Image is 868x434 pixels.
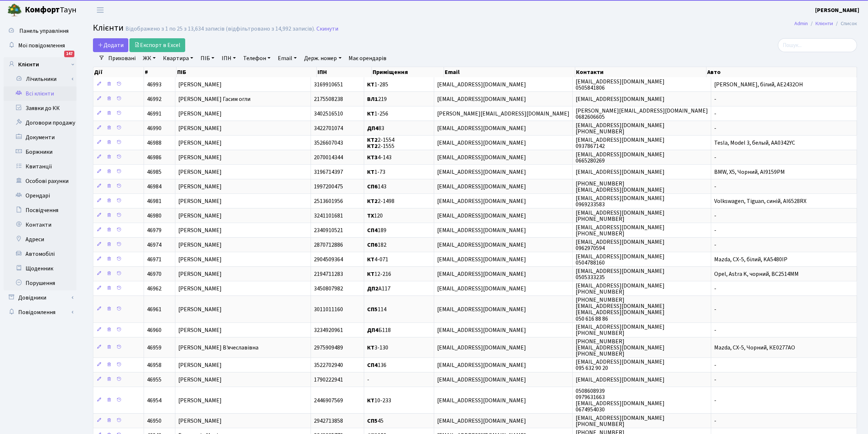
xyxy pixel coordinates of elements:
span: [PERSON_NAME] [178,110,222,118]
b: КТ [367,168,374,176]
span: [EMAIL_ADDRESS][DOMAIN_NAME] [576,168,665,176]
span: [EMAIL_ADDRESS][DOMAIN_NAME] [PHONE_NUMBER] [576,323,665,337]
span: 3522702940 [314,361,343,369]
span: 3450807982 [314,285,343,293]
span: [PERSON_NAME] [178,417,222,425]
a: Клієнти [4,57,77,72]
span: [EMAIL_ADDRESS][DOMAIN_NAME] [437,183,526,191]
span: 1-256 [367,110,388,118]
span: [EMAIL_ADDRESS][DOMAIN_NAME] [PHONE_NUMBER] [576,223,665,238]
span: 46984 [147,183,161,191]
a: Адреси [4,232,77,247]
b: СП4 [367,226,378,234]
b: Комфорт [25,4,60,16]
span: 3196714397 [314,168,343,176]
span: [EMAIL_ADDRESS][DOMAIN_NAME] 0937867142 [576,136,665,150]
span: [EMAIL_ADDRESS][DOMAIN_NAME] 0505333235 [576,267,665,281]
span: 2942713858 [314,417,343,425]
span: 46992 [147,95,161,103]
span: 46990 [147,124,161,132]
a: Порушення [4,276,77,290]
b: КТ3 [367,153,378,161]
th: ІПН [317,67,372,77]
span: 46962 [147,285,161,293]
span: 189 [367,226,386,234]
a: Автомобілі [4,247,77,261]
span: [EMAIL_ADDRESS][DOMAIN_NAME] [437,81,526,89]
span: 46979 [147,226,161,234]
span: [PERSON_NAME] [178,197,222,205]
span: Mazda, CX-5, білий, KA5480IP [714,255,787,263]
span: - [714,124,716,132]
span: 10-233 [367,396,391,404]
a: Щоденник [4,261,77,276]
b: [PERSON_NAME] [815,6,859,14]
span: 2870712886 [314,241,343,249]
span: 46991 [147,110,161,118]
b: ВЛ1 [367,95,378,103]
span: 1997200475 [314,183,343,191]
span: Клієнти [93,21,124,34]
span: Volkswagen, Tiguan, синій, AI6528RX [714,197,806,205]
span: [EMAIL_ADDRESS][DOMAIN_NAME] [437,95,526,103]
span: 2513601956 [314,197,343,205]
a: Повідомлення [4,305,77,320]
span: - [714,396,716,404]
span: 4-071 [367,255,388,263]
span: [EMAIL_ADDRESS][DOMAIN_NAME] [PHONE_NUMBER] [576,209,665,223]
span: [PERSON_NAME] [178,153,222,161]
span: Таун [25,4,77,16]
li: Список [833,20,857,28]
span: [EMAIL_ADDRESS][DOMAIN_NAME] [437,326,526,334]
b: СП6 [367,183,378,191]
span: - [714,361,716,369]
span: 219 [367,95,387,103]
span: 4-143 [367,153,392,161]
span: Додати [98,41,124,49]
a: Контакти [4,218,77,232]
a: Лічильники [8,72,77,86]
span: - [714,326,716,334]
a: Особові рахунки [4,174,77,188]
span: 2904509364 [314,255,343,263]
span: 3526607043 [314,139,343,147]
a: Договори продажу [4,116,77,130]
span: 1-285 [367,81,388,89]
span: Мої повідомлення [18,42,65,50]
span: [EMAIL_ADDRESS][DOMAIN_NAME] [PHONE_NUMBER] [576,121,665,136]
a: Квартира [160,52,196,64]
span: [PERSON_NAME] [178,139,222,147]
span: 46974 [147,241,161,249]
th: Приміщення [372,67,444,77]
th: Дії [93,67,144,77]
span: 12-216 [367,270,391,278]
span: 3422701074 [314,124,343,132]
span: 46993 [147,81,161,89]
b: ДП4 [367,326,378,334]
span: [EMAIL_ADDRESS][DOMAIN_NAME] [437,376,526,384]
span: [EMAIL_ADDRESS][DOMAIN_NAME] [437,285,526,293]
a: Приховані [105,52,139,64]
span: [PERSON_NAME] [178,241,222,249]
b: КТ2 [367,136,378,144]
span: [PERSON_NAME][EMAIL_ADDRESS][DOMAIN_NAME] 0682606605 [576,107,708,121]
span: 83 [367,124,384,132]
span: [EMAIL_ADDRESS][DOMAIN_NAME] [437,153,526,161]
span: [EMAIL_ADDRESS][DOMAIN_NAME] [PHONE_NUMBER] [576,282,665,296]
span: 46958 [147,361,161,369]
span: [EMAIL_ADDRESS][DOMAIN_NAME] [437,361,526,369]
span: [PERSON_NAME][EMAIL_ADDRESS][DOMAIN_NAME] [437,110,569,118]
a: ІПН [219,52,239,64]
b: СП5 [367,417,378,425]
span: 2194711283 [314,270,343,278]
span: 114 [367,305,386,313]
span: 2446907569 [314,396,343,404]
span: 46988 [147,139,161,147]
b: КТ2 [367,197,378,205]
a: Заявки до КК [4,101,77,116]
span: 46971 [147,255,161,263]
span: [EMAIL_ADDRESS][DOMAIN_NAME] [437,212,526,220]
span: - [714,183,716,191]
span: А117 [367,285,390,293]
span: 2975909489 [314,344,343,352]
